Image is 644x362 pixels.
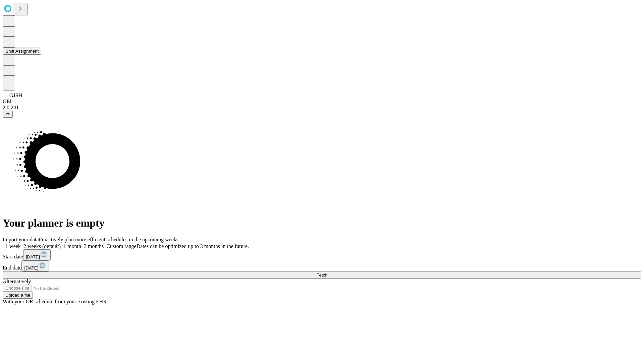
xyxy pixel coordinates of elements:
[9,93,22,98] span: GJSH
[5,112,10,117] span: @
[26,254,40,259] span: [DATE]
[21,260,49,271] button: [DATE]
[3,292,33,299] button: Upload a file
[3,260,641,271] div: End date
[39,237,180,242] span: Proactively plan more efficient schedules in the upcoming weeks.
[3,249,641,260] div: Start date
[5,243,21,249] span: 1 week
[3,237,39,242] span: Import your data
[3,105,641,111] div: 2.0.241
[316,273,327,278] span: Fetch
[137,243,249,249] span: Dates can be optimized up to 3 months in the future.
[24,265,38,270] span: [DATE]
[106,243,136,249] span: Custom range
[3,111,13,118] button: @
[3,279,31,284] span: Alternatively
[3,217,641,229] h1: Your planner is empty
[3,99,641,105] div: GEI
[3,48,41,55] button: Shift Assignment
[3,271,641,279] button: Fetch
[23,243,61,249] span: 2 weeks (default)
[84,243,104,249] span: 3 months
[63,243,81,249] span: 1 month
[23,249,51,260] button: [DATE]
[3,299,107,304] span: With your OR schedule from your existing EHR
